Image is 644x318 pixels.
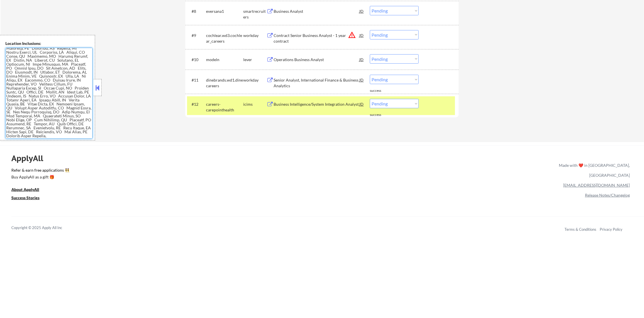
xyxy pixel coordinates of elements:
div: smartrecruiters [243,9,267,20]
div: workday [243,77,267,83]
div: JD [359,6,364,16]
div: #9 [192,33,202,38]
u: Success Stories [11,195,39,200]
div: JD [359,75,364,85]
a: Success Stories [11,195,47,202]
div: icims [243,101,267,107]
div: Operations Business Analyst [274,57,359,63]
a: [EMAIL_ADDRESS][DOMAIN_NAME] [563,183,630,188]
div: careers-carepointhealth [206,101,243,113]
div: ApplyAll [11,153,50,163]
div: #12 [192,101,202,107]
div: cochlear.wd3.cochlear_careers [206,33,243,44]
a: About ApplyAll [11,187,47,194]
u: About ApplyAll [11,187,39,192]
div: Contract Senior Business Analyst - 1 year contract [274,33,359,44]
div: JD [359,54,364,65]
a: Privacy Policy [600,227,622,232]
div: Made with ❤️ in [GEOGRAPHIC_DATA], [GEOGRAPHIC_DATA] [557,160,630,180]
div: success [370,113,393,117]
a: Refer & earn free applications 👯‍♀️ [11,168,440,174]
div: lever [243,57,267,63]
div: eversana1 [206,9,243,14]
div: workday [243,33,267,38]
div: JD [359,99,364,109]
div: dinebrands.wd1.dinecareers [206,77,243,88]
a: Terms & Conditions [565,227,596,232]
div: Business Analyst [274,9,359,14]
div: success [370,88,393,93]
div: Buy ApplyAll as a gift 🎁 [11,175,68,179]
div: Location Inclusions: [5,41,93,46]
a: Buy ApplyAll as a gift 🎁 [11,174,68,181]
div: modeln [206,57,243,63]
div: JD [359,30,364,40]
a: Release Notes/Changelog [585,193,630,198]
div: Copyright © 2025 Apply All Inc [11,225,77,231]
div: Senior Analyst, International Finance & Business Analytics [274,77,359,88]
div: #10 [192,57,202,63]
div: Business Intelligence/System Integration Analyst [274,101,359,107]
button: warning_amber [348,31,356,39]
div: #11 [192,77,202,83]
div: #8 [192,9,202,14]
